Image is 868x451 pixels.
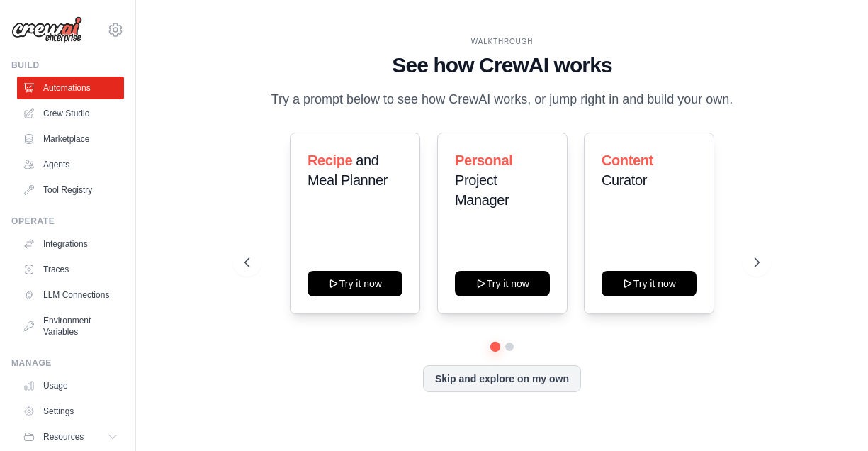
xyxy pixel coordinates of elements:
a: Integrations [17,233,124,255]
div: Manage [11,357,124,369]
span: Resources [43,431,84,442]
span: Personal [455,152,512,168]
p: Try a prompt below to see how CrewAI works, or jump right in and build your own. [264,89,740,110]
a: Agents [17,153,124,176]
span: Project Manager [455,172,509,208]
a: Tool Registry [17,179,124,201]
div: Build [11,60,124,71]
button: Try it now [455,271,550,296]
button: Resources [17,425,124,448]
button: Skip and explore on my own [423,365,581,392]
button: Try it now [308,271,402,296]
iframe: Chat Widget [797,383,868,451]
img: Logo [11,16,82,43]
div: Operate [11,216,124,227]
a: Crew Studio [17,102,124,125]
h1: See how CrewAI works [244,52,760,78]
span: Recipe [308,152,352,168]
button: Try it now [602,271,697,296]
a: Usage [17,374,124,397]
a: LLM Connections [17,284,124,306]
a: Traces [17,258,124,281]
span: Content [602,152,653,168]
a: Environment Variables [17,309,124,343]
span: Curator [602,172,647,188]
a: Marketplace [17,128,124,150]
a: Settings [17,400,124,423]
a: Automations [17,77,124,99]
div: WALKTHROUGH [244,36,760,47]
